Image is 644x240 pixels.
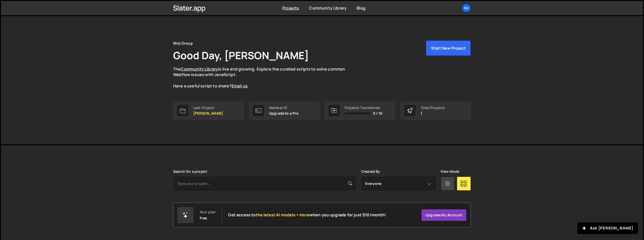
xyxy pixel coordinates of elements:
[421,209,467,221] a: Upgrade my account
[357,5,365,11] a: Blog
[173,66,355,89] p: The is live and growing. Explore the curated scripts to solve common Webflow issues with JavaScri...
[228,213,386,217] h2: Get access to when you upgrade for just $10/month!
[373,111,382,115] span: 0 / 10
[200,216,207,220] div: Free
[173,177,356,191] input: Type your project...
[256,212,310,218] span: the latest AI models + more
[309,5,346,11] a: Community Library
[282,5,299,11] a: Projects
[200,210,216,214] div: Your plan
[181,66,218,72] a: Community Library
[193,106,223,110] div: Last Project
[421,106,445,110] div: Total Projects
[577,222,638,234] button: Ask [PERSON_NAME]
[269,111,299,115] p: Upgrade to a Pro
[345,106,382,110] div: Projects Transferred
[173,101,244,120] a: Last Project [PERSON_NAME]
[441,169,459,174] label: View Mode
[361,169,380,174] label: Created By
[421,111,445,115] p: 1
[173,169,207,174] label: Search for a project
[173,48,309,62] h1: Good Day, [PERSON_NAME]
[173,40,193,46] div: Shiji Group
[462,4,471,13] a: Sh
[426,40,471,56] button: Start New Project
[232,83,248,89] a: Email us
[269,106,299,110] div: Member ID
[193,111,223,115] p: [PERSON_NAME]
